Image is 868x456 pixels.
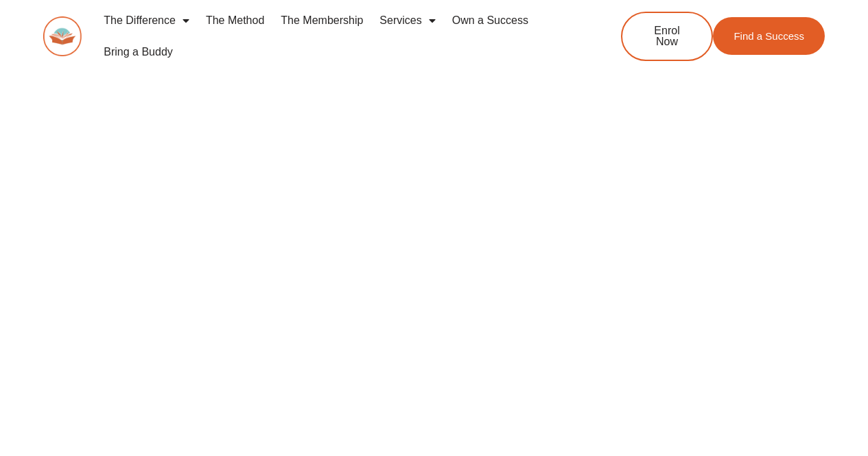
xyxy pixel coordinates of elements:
a: Services [371,5,443,36]
a: Own a Success [444,5,537,36]
a: The Method [198,5,272,36]
a: Bring a Buddy [95,36,181,68]
span: Enrol Now [643,25,691,47]
nav: Menu [95,5,576,68]
a: The Membership [272,5,371,36]
a: Enrol Now [621,12,713,61]
span: Find a Success [734,31,804,41]
a: Find a Success [713,17,825,55]
a: The Difference [95,5,198,36]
